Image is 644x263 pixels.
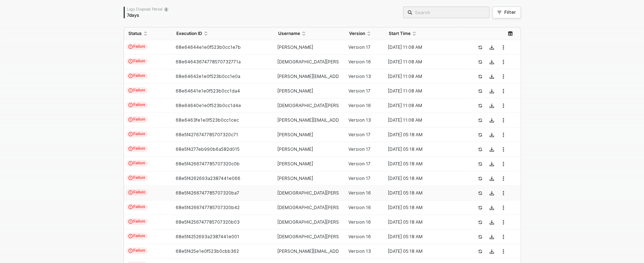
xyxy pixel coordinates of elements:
span: Version 17 [348,88,371,94]
div: [DATE] 05:18 AM [384,234,464,240]
span: [PERSON_NAME][EMAIL_ADDRESS][DOMAIN_NAME]... [277,248,391,254]
span: icon-exclamation [128,176,133,180]
span: icon-success-page [478,235,482,239]
span: Version 16 [348,205,371,210]
span: icon-download [489,162,494,166]
span: [PERSON_NAME][EMAIL_ADDRESS][DOMAIN_NAME]... [277,117,391,123]
div: [DATE] 05:18 AM [384,161,464,167]
span: icon-download [489,220,494,224]
span: icon-exclamation [128,161,133,165]
span: icon-success-page [478,60,482,64]
span: icon-exclamation [128,44,133,49]
span: Version 17 [348,161,371,166]
div: [DATE] 11:08 AM [384,44,464,50]
span: 68e6463fe1e0f523b0cc1cec [176,117,239,123]
span: Failure [126,189,148,196]
div: Filter [504,9,516,15]
span: 68e5f4256747785707320b03 [176,219,240,225]
span: Failure [126,131,148,137]
span: icon-table [508,31,512,36]
span: icon-download [489,89,494,93]
span: icon-exclamation [128,74,133,78]
span: 68e5f4262693a2387441e066 [176,176,240,181]
span: Failure [126,87,148,94]
span: Version 17 [348,132,371,137]
th: Start Time [384,27,469,40]
span: Failure [126,174,148,181]
span: icon-success-page [478,45,482,50]
div: [DATE] 05:18 AM [384,176,464,181]
div: [DATE] 11:08 AM [384,88,464,94]
span: icon-exclamation [128,117,133,122]
span: Failure [126,247,148,254]
span: icon-download [489,147,494,152]
span: [PERSON_NAME] [277,176,313,181]
span: icon-download [489,191,494,195]
div: [DATE] 05:18 AM [384,248,464,254]
span: 68e5f4266747785707320ba7 [176,190,239,196]
span: Version 13 [348,74,371,79]
span: Failure [126,102,148,108]
span: icon-success-page [478,89,482,93]
input: Search [415,8,485,16]
span: Version 16 [348,103,371,108]
div: [DATE] 05:18 AM [384,190,464,196]
span: Status [128,31,142,36]
span: Username [278,31,300,36]
span: icon-exclamation [128,205,133,209]
span: icon-success-page [478,249,482,254]
span: icon-download [489,176,494,181]
span: [PERSON_NAME][EMAIL_ADDRESS][DOMAIN_NAME]... [277,74,391,79]
span: Failure [126,218,148,225]
span: Version 16 [348,59,371,64]
span: icon-download [489,60,494,64]
span: icon-download [489,118,494,122]
div: [DATE] 11:08 AM [384,74,464,79]
span: Failure [126,145,148,152]
span: icon-exclamation [128,88,133,93]
span: icon-success-page [478,162,482,166]
span: icon-download [489,133,494,137]
span: [DEMOGRAPHIC_DATA][PERSON_NAME]+test@... [277,103,381,108]
span: Failure [126,160,148,166]
span: Version 17 [348,176,371,181]
span: 68e5f4266747785707320b42 [176,205,240,210]
span: [PERSON_NAME] [277,88,313,94]
span: [PERSON_NAME] [277,44,313,50]
span: icon-exclamation [128,59,133,63]
span: icon-success-page [478,220,482,224]
span: Version [349,31,365,36]
div: [DATE] 11:08 AM [384,117,464,123]
span: Failure [126,233,148,239]
span: Version 16 [348,219,371,225]
span: 68e5f4266747785707320c0b [176,161,240,166]
span: Version 17 [348,44,371,50]
span: icon-success-page [478,191,482,195]
span: icon-download [489,103,494,108]
th: Status [124,27,172,40]
span: icon-success-page [478,176,482,181]
span: icon-success-page [478,205,482,210]
span: icon-download [489,45,494,50]
span: Failure [126,72,148,79]
span: 68e64642e1e0f523b0cc1e0a [176,74,240,79]
span: icon-download [489,205,494,210]
div: [DATE] 05:18 AM [384,146,464,152]
span: icon-exclamation [128,248,133,253]
span: [DEMOGRAPHIC_DATA][PERSON_NAME]+test@... [277,205,381,210]
div: [DATE] 11:08 AM [384,59,464,65]
span: icon-success-page [478,103,482,108]
button: Filter [492,7,521,18]
span: [PERSON_NAME] [277,161,313,166]
span: Version 13 [348,248,371,254]
span: [DEMOGRAPHIC_DATA][PERSON_NAME]+test@... [277,59,381,64]
div: 7 days [127,12,168,18]
span: Failure [126,58,148,64]
span: icon-success-page [478,147,482,152]
span: 68e5f4252693a2387441e001 [176,234,239,239]
span: 68e64641e1e0f523b0cc1da4 [176,88,240,94]
span: 68e64644e1e0f523b0cc1e7b [176,44,241,50]
span: icon-exclamation [128,103,133,107]
span: 68e5f4276747785707320c71 [176,132,238,137]
th: Version [345,27,384,40]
